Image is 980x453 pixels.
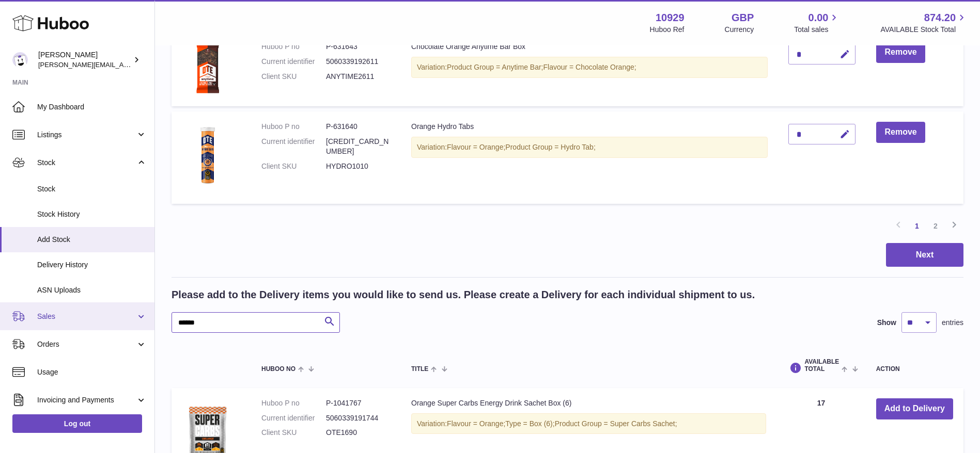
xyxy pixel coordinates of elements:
[411,413,766,434] div: Variation:
[411,366,428,373] span: Title
[447,63,543,71] span: Product Group = Anytime Bar;
[876,366,953,373] div: Action
[37,367,147,377] span: Usage
[261,72,326,82] dt: Client SKU
[908,217,926,235] a: 1
[804,359,839,372] span: AVAILABLE Total
[261,413,326,423] dt: Current identifier
[37,184,147,194] span: Stock
[876,122,925,143] button: Remove
[401,111,778,203] td: Orange Hydro Tabs
[926,217,945,235] a: 2
[37,312,136,321] span: Sales
[261,161,326,171] dt: Client SKU
[794,25,840,35] span: Total sales
[37,130,136,140] span: Listings
[37,339,136,349] span: Orders
[182,122,234,190] img: Orange Hydro Tabs
[261,122,326,132] dt: Huboo P no
[886,243,963,267] button: Next
[447,419,505,428] span: Flavour = Orange;
[880,11,968,35] a: 874.20 AVAILABLE Stock Total
[38,60,207,69] span: [PERSON_NAME][EMAIL_ADDRESS][DOMAIN_NAME]
[37,158,136,168] span: Stock
[326,137,391,156] dd: [CREDIT_CARD_NUMBER]
[505,143,595,151] span: Product Group = Hydro Tab;
[725,25,754,35] div: Currency
[411,57,768,78] div: Variation:
[12,52,28,68] img: thomas@otesports.co.uk
[650,25,685,35] div: Huboo Ref
[261,42,326,52] dt: Huboo P no
[555,419,677,428] span: Product Group = Super Carbs Sachet;
[326,72,391,82] dd: ANYTIME2611
[261,398,326,408] dt: Huboo P no
[37,395,136,405] span: Invoicing and Payments
[326,57,391,67] dd: 5060339192611
[447,143,505,151] span: Flavour = Orange;
[37,235,147,245] span: Add Stock
[543,63,636,71] span: Flavour = Chocolate Orange;
[12,414,142,433] a: Log out
[326,42,391,52] dd: P-631643
[261,57,326,67] dt: Current identifier
[326,413,391,423] dd: 5060339191744
[876,398,953,419] button: Add to Delivery
[924,11,956,25] span: 874.20
[656,11,685,25] strong: 10929
[261,137,326,156] dt: Current identifier
[505,419,554,428] span: Type = Box (6);
[38,50,131,70] div: [PERSON_NAME]
[182,42,234,93] img: Chocolate Orange Anytime Bar Box
[880,25,968,35] span: AVAILABLE Stock Total
[37,102,147,112] span: My Dashboard
[326,398,391,408] dd: P-1041767
[877,318,896,328] label: Show
[326,161,391,171] dd: HYDRO1010
[172,288,755,302] h2: Please add to the Delivery items you would like to send us. Please create a Delivery for each ind...
[732,11,754,25] strong: GBP
[261,428,326,438] dt: Client SKU
[326,122,391,132] dd: P-631640
[808,11,829,25] span: 0.00
[794,11,840,35] a: 0.00 Total sales
[37,285,147,295] span: ASN Uploads
[411,137,768,158] div: Variation:
[37,209,147,219] span: Stock History
[401,31,778,106] td: Chocolate Orange Anytime Bar Box
[326,428,391,438] dd: OTE1690
[942,318,963,328] span: entries
[876,42,925,63] button: Remove
[37,260,147,270] span: Delivery History
[261,366,295,373] span: Huboo no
